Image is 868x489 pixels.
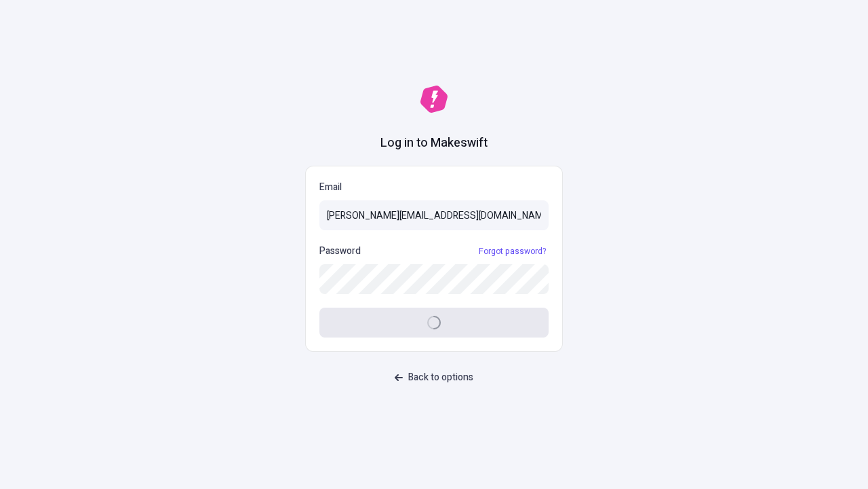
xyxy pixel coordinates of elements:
p: Email [319,180,549,195]
p: Password [319,244,361,259]
button: Back to options [387,365,481,390]
span: Back to options [408,370,473,385]
h1: Log in to Makeswift [380,134,488,152]
a: Forgot password? [476,246,549,257]
input: Email [319,200,549,230]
